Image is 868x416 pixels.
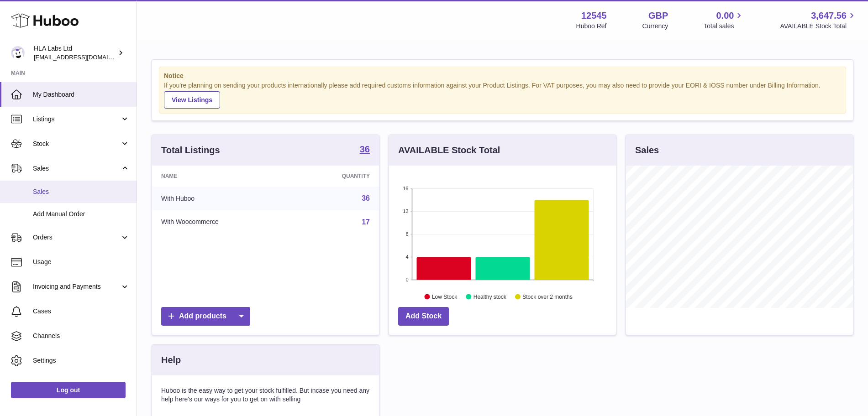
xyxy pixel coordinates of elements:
div: HLA Labs Ltd [34,44,116,62]
div: Currency [642,22,668,31]
td: With Huboo [152,187,293,210]
span: Cases [33,307,130,316]
text: 12 [403,208,408,214]
span: Listings [33,115,120,124]
span: 3,647.56 [811,10,847,22]
td: With Woocommerce [152,210,293,234]
a: Add Stock [398,307,449,326]
h3: Total Listings [161,144,220,156]
span: Orders [33,233,120,242]
img: clinton@newgendirect.com [11,46,25,60]
text: Stock over 2 months [522,293,572,300]
strong: Notice [164,72,841,80]
span: Stock [33,140,120,148]
span: AVAILABLE Stock Total [780,22,857,31]
a: 36 [362,194,370,202]
a: Log out [11,382,126,398]
span: Sales [33,164,120,173]
text: 0 [405,277,408,282]
text: Low Stock [432,293,458,300]
span: Total sales [704,22,744,31]
text: Healthy stock [473,293,507,300]
div: If you're planning on sending your products internationally please add required customs informati... [164,81,841,109]
span: [EMAIL_ADDRESS][DOMAIN_NAME] [34,53,134,61]
text: 4 [405,254,408,260]
strong: GBP [648,10,668,22]
span: Channels [33,332,130,340]
a: View Listings [164,91,220,109]
th: Quantity [293,166,379,187]
a: 17 [362,218,370,226]
th: Name [152,166,293,187]
span: Invoicing and Payments [33,282,120,291]
span: Usage [33,258,130,266]
text: 8 [405,231,408,237]
a: 0.00 Total sales [704,10,744,31]
text: 16 [403,186,408,191]
h3: AVAILABLE Stock Total [398,144,500,156]
span: Sales [33,187,130,196]
span: 0.00 [716,10,734,22]
span: Settings [33,356,130,365]
strong: 36 [360,145,370,154]
span: My Dashboard [33,90,130,99]
h3: Help [161,354,181,366]
p: Huboo is the easy way to get your stock fulfilled. But incase you need any help here's our ways f... [161,386,370,404]
a: 36 [360,145,370,156]
span: Add Manual Order [33,210,130,218]
a: 3,647.56 AVAILABLE Stock Total [780,10,857,31]
strong: 12545 [581,10,607,22]
div: Huboo Ref [576,22,607,31]
h3: Sales [635,144,659,156]
a: Add products [161,307,250,326]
